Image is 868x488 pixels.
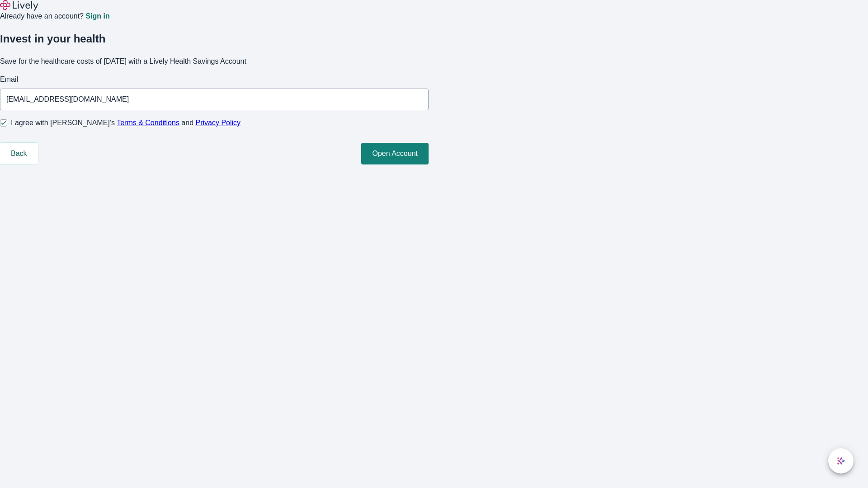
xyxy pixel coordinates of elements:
a: Terms & Conditions [117,119,179,127]
button: chat [828,448,854,474]
a: Privacy Policy [196,119,241,127]
a: Sign in [85,13,109,20]
svg: Lively AI Assistant [836,456,845,465]
button: Open Account [361,143,429,164]
span: I agree with [PERSON_NAME]’s and [11,117,241,128]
